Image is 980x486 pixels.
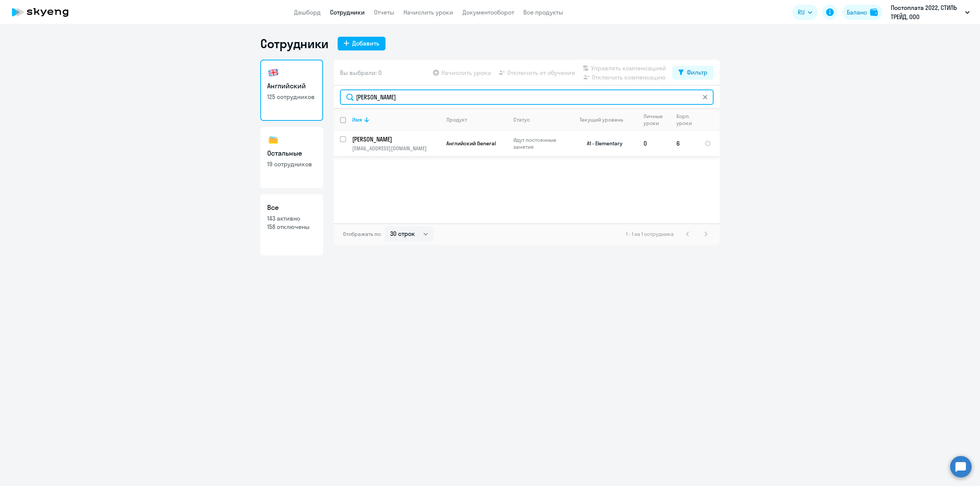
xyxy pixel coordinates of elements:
a: Дашборд [294,8,321,16]
div: Имя [352,116,440,123]
span: Английский General [446,140,496,147]
button: Добавить [338,37,385,50]
img: others [267,134,279,146]
div: Добавить [352,39,379,48]
span: RU [798,8,805,17]
p: 158 отключены [267,223,316,231]
span: Вы выбрали: 0 [340,68,382,77]
div: Баланс [847,8,867,17]
td: 0 [637,131,670,156]
td: A1 - Elementary [566,131,637,156]
a: Отчеты [374,8,394,16]
a: [PERSON_NAME] [352,135,440,143]
img: english [267,67,279,79]
div: Корп. уроки [676,113,693,127]
div: Имя [352,116,362,123]
button: Фильтр [672,66,714,80]
span: Отображать по: [343,231,382,237]
a: Все143 активно158 отключены [260,194,323,255]
div: Личные уроки [644,113,670,127]
p: [EMAIL_ADDRESS][DOMAIN_NAME] [352,145,440,152]
a: Все продукты [523,8,563,16]
a: Начислить уроки [403,8,453,16]
div: Продукт [446,116,467,123]
a: Остальные19 сотрудников [260,127,323,188]
div: Корп. уроки [676,113,698,127]
div: Статус [513,116,530,123]
input: Поиск по имени, email, продукту или статусу [340,89,714,105]
h1: Сотрудники [260,36,328,51]
p: Идут постоянные занятия [513,137,566,150]
button: RU [792,5,818,20]
h3: Все [267,203,316,213]
a: Документооборот [462,8,514,16]
div: Текущий уровень [572,116,637,123]
button: Балансbalance [842,5,882,20]
h3: Остальные [267,148,316,158]
td: 6 [670,131,698,156]
a: Сотрудники [330,8,365,16]
p: Постоплата 2022, СТИЛЬ ТРЕЙД, ООО [891,3,962,21]
div: Статус [513,116,566,123]
p: [PERSON_NAME] [352,135,439,143]
img: balance [870,8,878,16]
span: 1 - 1 из 1 сотрудника [626,231,674,237]
p: 143 активно [267,214,316,223]
button: Постоплата 2022, СТИЛЬ ТРЕЙД, ООО [887,3,973,21]
p: 19 сотрудников [267,160,316,168]
div: Продукт [446,116,507,123]
p: 125 сотрудников [267,93,316,101]
div: Личные уроки [644,113,665,127]
h3: Английский [267,81,316,91]
div: Текущий уровень [580,116,623,123]
a: Английский125 сотрудников [260,60,323,121]
div: Фильтр [687,68,707,77]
